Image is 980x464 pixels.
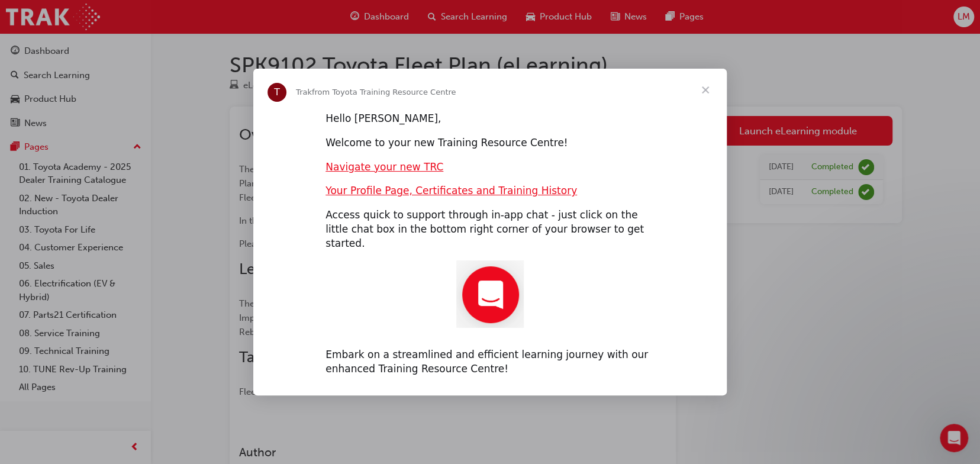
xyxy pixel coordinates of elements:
[325,161,443,173] a: Navigate your new TRC
[325,348,655,376] div: Embark on a streamlined and efficient learning journey with our enhanced Training Resource Centre!
[684,69,727,111] span: Close
[312,88,456,96] span: from Toyota Training Resource Centre
[325,136,655,150] div: Welcome to your new Training Resource Centre!
[267,83,286,102] div: Profile image for Trak
[325,185,577,196] a: Your Profile Page, Certificates and Training History
[325,208,655,250] div: Access quick to support through in-app chat - just click on the little chat box in the bottom rig...
[325,112,655,126] div: Hello [PERSON_NAME],
[296,88,312,96] span: Trak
